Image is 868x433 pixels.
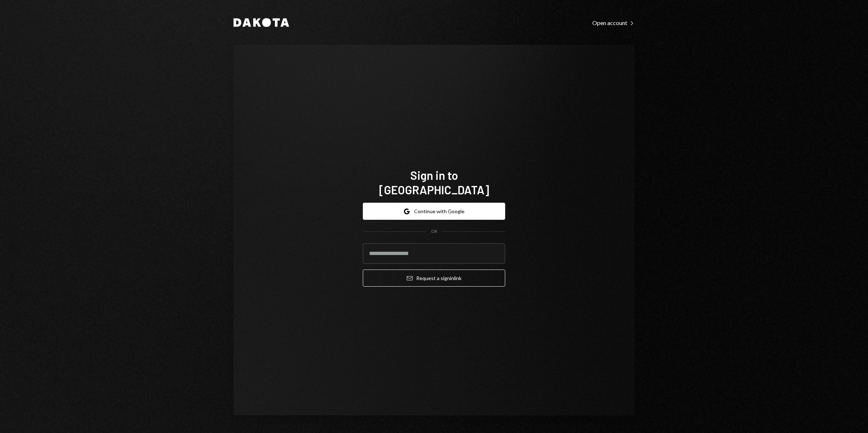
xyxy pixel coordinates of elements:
a: Open account [592,19,634,27]
button: Continue with Google [363,203,505,220]
div: Open account [592,19,634,27]
div: OR [431,228,437,235]
button: Request a signinlink [363,270,505,287]
h1: Sign in to [GEOGRAPHIC_DATA] [363,168,505,197]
